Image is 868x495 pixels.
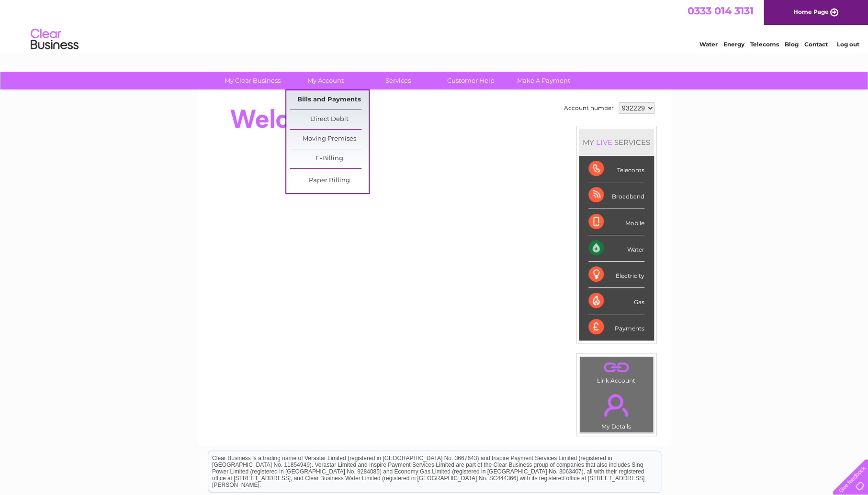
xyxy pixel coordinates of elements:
[723,41,744,48] a: Energy
[582,388,651,422] a: .
[588,209,644,235] div: Mobile
[30,25,79,54] img: logo.png
[836,41,859,48] a: Log out
[290,149,369,168] a: E-Billing
[359,72,438,89] a: Services
[208,5,661,46] div: Clear Business is a trading name of Verastar Limited (registered in [GEOGRAPHIC_DATA] No. 3667643...
[579,129,654,156] div: MY SERVICES
[290,130,369,149] a: Moving Premises
[504,72,583,89] a: Make A Payment
[588,156,644,182] div: Telecoms
[290,171,369,190] a: Paper Billing
[688,5,754,17] a: 0333 014 3131
[562,100,616,116] td: Account number
[699,41,718,48] a: Water
[588,182,644,209] div: Broadband
[579,386,654,433] td: My Details
[588,262,644,288] div: Electricity
[588,314,644,340] div: Payments
[431,72,510,89] a: Customer Help
[588,235,644,262] div: Water
[804,41,828,48] a: Contact
[582,359,651,376] a: .
[588,288,644,314] div: Gas
[579,356,654,386] td: Link Account
[594,138,614,147] div: LIVE
[213,72,292,89] a: My Clear Business
[750,41,779,48] a: Telecoms
[290,90,369,110] a: Bills and Payments
[290,110,369,129] a: Direct Debit
[785,41,799,48] a: Blog
[286,72,365,89] a: My Account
